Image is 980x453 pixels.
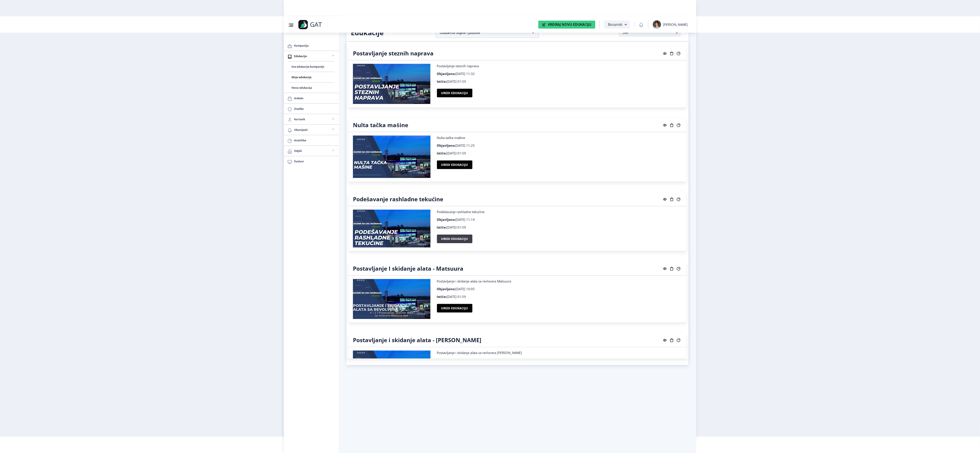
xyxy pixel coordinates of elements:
[284,93,339,103] a: Ankete
[353,337,481,343] h4: Postavljanje i skidanje alata - [PERSON_NAME]
[437,79,447,84] b: Ističe:
[437,294,447,299] b: Ističe:
[538,21,595,29] button: Kreiraj Novu Edukaciju
[353,279,430,319] img: Postavljanje I skidanje alata - Matsuura
[437,72,682,76] p: [DATE] 11:32
[604,20,630,29] button: Bosanski
[353,122,408,128] h4: Nulta tačka mašine
[294,53,331,59] span: Edukacije
[294,43,335,48] span: Kompanija
[436,27,539,38] nb-accordion-item-header: Odaberite odjele i poslove
[284,104,339,114] a: Značke
[294,148,331,153] span: Odjeli
[437,64,682,68] p: Postavljanje steznih naprava
[288,82,334,93] a: Nova edukacija
[284,135,339,145] a: Analitike
[437,235,472,243] button: Uredi edukaciju
[284,40,339,51] a: Kompanija
[437,358,456,363] b: Objavljeno:
[437,279,682,283] p: Postavljanje i skidanje alata sa revlovera Matsuura
[437,143,456,148] b: Objavljeno:
[294,96,335,101] span: Ankete
[437,143,682,148] p: [DATE] 11:25
[353,265,463,272] h4: Postavljanje I skidanje alata - Matsuura
[353,210,430,247] img: Podešavanje rashladne tekućine
[353,196,443,203] h4: Podešavanje rashladne tekućine
[284,125,339,135] a: Obavijesti
[294,159,335,164] span: Poslovi
[437,160,472,169] button: Uredi edukaciju
[294,127,331,132] span: Obavijesti
[437,358,682,363] p: [DATE] 09:58
[437,287,682,291] p: [DATE] 10:05
[437,351,682,355] p: Postavljanje i skidanje alata sa revlovera [PERSON_NAME]
[437,72,456,76] b: Objavljeno:
[351,28,429,37] h2: Edukacije
[663,22,688,27] div: [PERSON_NAME]
[353,136,430,178] img: Nulta tačka mašine
[294,106,335,111] span: Značke
[353,50,434,57] h4: Postavljanje steznih naprava
[294,117,331,122] span: Korisnik
[284,114,339,124] a: Korisnik
[353,64,430,104] img: Postavljanje steznih naprava
[437,304,472,313] button: Uredi edukaciju
[437,89,472,97] button: Uredi edukaciju
[284,51,339,61] a: Edukacije
[292,75,331,80] span: Moje edukacije
[437,151,682,155] p: [DATE] 01:59
[437,225,682,229] p: [DATE] 01:59
[310,22,322,27] p: GAT
[292,85,331,90] span: Nova edukacija
[437,225,447,229] b: Ističe:
[437,287,456,291] b: Objavljeno:
[437,79,682,84] p: [DATE] 01:59
[437,217,682,222] p: [DATE] 11:14
[619,29,681,37] button: Sve
[437,210,682,214] p: Podešavanje rashladne tekućine
[284,146,339,156] a: Odjeli
[437,217,456,222] b: Objavljeno:
[298,20,349,29] a: GAT
[288,61,334,72] a: Sve edukacije kompanije
[437,136,682,140] p: Nulta tačka mašine
[284,156,339,166] a: Poslovi
[288,72,334,82] a: Moje edukacije
[292,64,331,69] span: Sve edukacije kompanije
[437,294,682,299] p: [DATE] 01:59
[437,151,447,155] b: Ističe:
[353,351,430,388] img: Postavljanje i skidanje alata - HAAS
[294,138,335,143] span: Analitike
[542,23,546,26] img: create-new-education-icon.svg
